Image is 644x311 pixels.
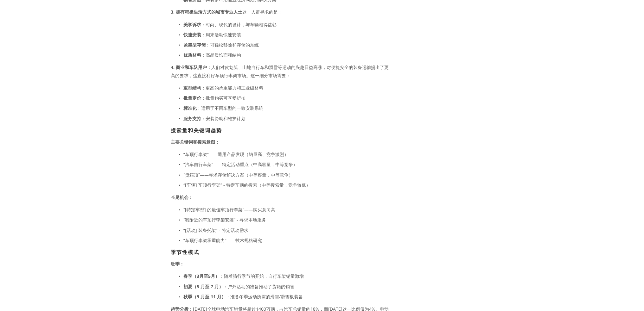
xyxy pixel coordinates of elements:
font: 重型结构 [183,85,201,91]
font: “我附近的车顶行李架安装” - 寻求本地服务 [183,217,266,223]
font: 服务支持 [183,115,201,121]
font: “[车辆] 车顶行李架” - 特定车辆的搜索（中等搜索量，竞争较低） [183,182,310,188]
font: ：安装协助和维护计划 [201,115,245,121]
font: 优质材料 [183,52,201,58]
font: 美学诉求 [183,22,201,28]
font: ：准备冬季运动所需的滑雪/滑雪板装备 [226,294,303,300]
font: 快速安装 [183,32,201,38]
font: 初夏（5 月至 7 月） [183,283,223,289]
font: 这一人群寻求的是： [242,9,282,15]
font: ：户外活动的准备推动了货箱的销售 [223,283,294,289]
font: 批量定价 [183,95,201,101]
font: “货箱顶”——寻求存储解决方案（中等容量，中等竞争） [183,172,293,178]
font: ：批量购买可享受折扣 [201,95,245,101]
font: 主要关键词和搜索意图： [171,139,220,145]
font: “[特定车型] 的最佳车顶行李架”——购买意向高 [183,207,275,213]
font: ：更高的承重能力和工业级材料 [201,85,263,91]
font: 旺季： [171,261,184,267]
font: 4. 商业和车队用户： [171,64,211,70]
font: 紧凑型存储 [183,42,206,48]
font: ：时尚、现代的设计，与车辆相得益彰 [201,22,277,28]
font: 季节性模式 [171,249,199,256]
font: “车顶行李架承重能力”——技术规格研究 [183,237,262,243]
font: 秋季（9 月至 11 月） [183,294,226,300]
font: 3. 拥有积极生活方式的城市专业人士 [171,9,242,15]
font: ：适用于不同车型的一致安装系统 [197,105,263,111]
font: ：可轻松移除和存储的系统 [206,42,259,48]
font: “汽车自行车架”——特定活动重点（中高容量，中等竞争） [183,161,297,167]
font: “车顶行李架”——通用产品发现（销量高、竞争激烈） [183,151,289,157]
font: “[活动] 装备托架” - 特定活动需求 [183,227,248,233]
font: 春季（3月至5月） [183,273,220,279]
font: 标准化 [183,105,197,111]
font: ：高品质饰面和结构 [201,52,241,58]
font: ：周末活动快速安装 [201,32,241,38]
font: 人们对皮划艇、山地自行车和滑雪等运动的兴趣日益高涨，对便捷安全的装备运输提出了更高的要求，这直接利好车顶行李架市场。这一细分市场需要： [171,64,389,78]
font: 搜索量和关键词趋势 [171,127,222,134]
font: 长尾机会： [171,194,193,200]
font: ：随着骑行季节的开始，自行车架销量激增 [220,273,304,279]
